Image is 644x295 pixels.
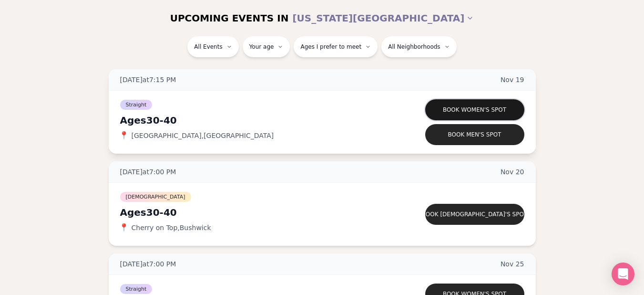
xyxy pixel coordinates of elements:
[120,192,191,202] span: [DEMOGRAPHIC_DATA]
[120,167,176,177] span: [DATE] at 7:00 PM
[132,223,211,232] span: Cherry on Top , Bushwick
[194,43,222,51] span: All Events
[425,99,524,120] button: Book women's spot
[187,36,238,57] button: All Events
[425,124,524,145] button: Book men's spot
[249,43,274,51] span: Your age
[501,259,524,269] span: Nov 25
[120,259,176,269] span: [DATE] at 7:00 PM
[501,75,524,84] span: Nov 19
[388,43,440,51] span: All Neighborhoods
[612,263,634,285] div: Open Intercom Messenger
[294,36,378,57] button: Ages I prefer to meet
[381,36,456,57] button: All Neighborhoods
[120,224,128,232] span: 📍
[243,36,290,57] button: Your age
[120,114,389,127] div: Ages 30-40
[292,8,474,29] button: [US_STATE][GEOGRAPHIC_DATA]
[501,167,524,177] span: Nov 20
[120,75,176,84] span: [DATE] at 7:15 PM
[120,132,128,139] span: 📍
[170,11,289,25] span: UPCOMING EVENTS IN
[132,131,274,140] span: [GEOGRAPHIC_DATA] , [GEOGRAPHIC_DATA]
[120,100,153,110] span: Straight
[425,204,524,225] button: Book [DEMOGRAPHIC_DATA]'s spot
[300,43,361,51] span: Ages I prefer to meet
[120,206,389,219] div: Ages 30-40
[120,284,153,294] span: Straight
